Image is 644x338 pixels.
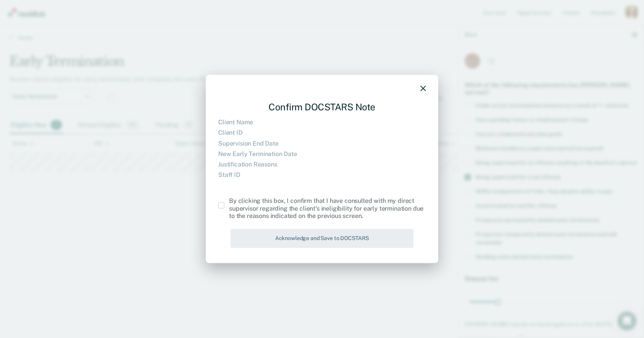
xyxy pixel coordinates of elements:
[218,95,426,119] div: Confirm DOCSTARS Note
[218,161,426,168] dt: Justification Reasons
[218,140,426,147] dt: Supervision End Date
[218,172,426,179] dt: Staff ID
[231,229,413,248] button: Acknowledge and Save to DOCSTARS
[218,150,426,158] dt: New Early Termination Date
[218,119,426,126] dt: Client Name
[218,129,426,137] dt: Client ID
[229,197,426,220] div: By clicking this box, I confirm that I have consulted with my direct supervisor regarding the cli...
